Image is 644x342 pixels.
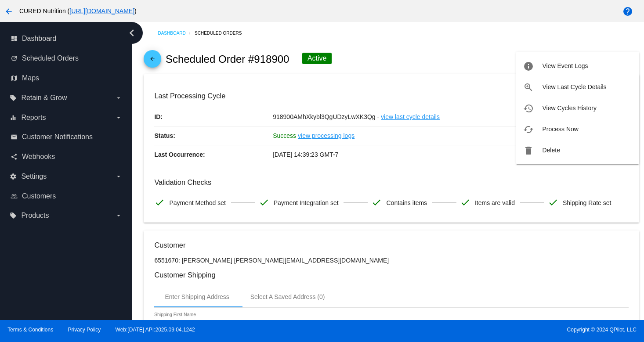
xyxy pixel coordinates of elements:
span: View Event Logs [542,62,588,69]
mat-icon: cached [523,124,534,135]
mat-icon: delete [523,145,534,156]
span: Process Now [542,126,578,133]
span: View Last Cycle Details [542,83,606,90]
mat-icon: history [523,103,534,114]
span: Delete [542,147,560,154]
span: View Cycles History [542,104,596,112]
mat-icon: zoom_in [523,82,534,93]
mat-icon: info [523,61,534,72]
